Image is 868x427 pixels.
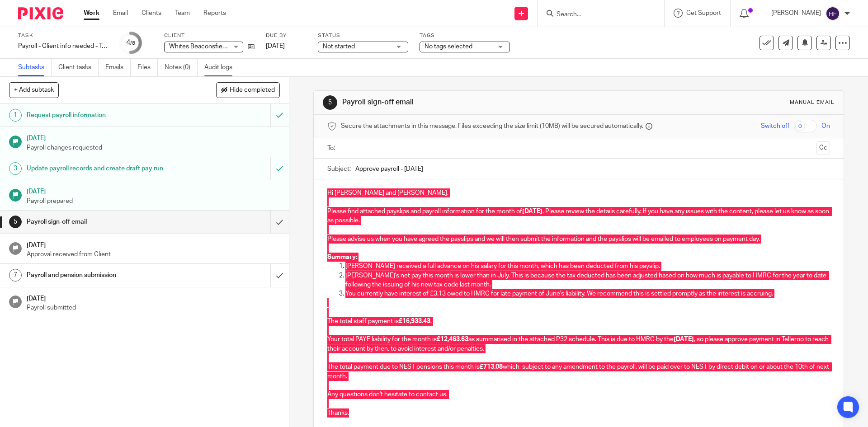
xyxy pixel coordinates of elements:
[790,99,835,106] div: Manual email
[27,108,183,122] h1: Request payroll information
[327,164,351,174] label: Subject:
[175,9,190,18] a: Team
[399,318,430,324] strong: £16,933.43
[18,42,108,51] div: Payroll - Client info needed - Telleroo
[18,7,63,19] img: Pixie
[327,298,830,380] p: The total staff payment is . Your total PAYE liability for the month is as summarised in the atta...
[345,262,830,271] p: [PERSON_NAME] received a full advance on his salary for this month, which has been deducted from ...
[230,87,275,94] span: Hide completed
[203,9,226,18] a: Reports
[9,216,22,228] div: 5
[27,197,280,206] p: Payroll prepared
[9,82,59,98] button: + Add subtask
[27,131,280,143] h1: [DATE]
[142,9,161,18] a: Clients
[84,9,99,18] a: Work
[342,98,598,107] h1: Payroll sign-off email
[341,122,643,131] span: Secure the attachments in this message. Files exceeding the size limit (10MB) will be secured aut...
[130,41,135,46] small: /8
[169,43,250,50] span: Whites Beaconsfield Limited
[761,122,789,131] span: Switch off
[9,269,22,282] div: 7
[674,336,694,343] strong: [DATE]
[9,162,22,175] div: 3
[327,254,357,260] strong: Summary:
[686,10,721,16] span: Get Support
[113,9,128,18] a: Email
[425,43,472,50] span: No tags selected
[58,59,99,76] a: Client tasks
[27,239,280,250] h1: [DATE]
[556,11,637,19] input: Search
[420,32,510,39] label: Tags
[345,289,830,298] p: You currently have interest of £3.13 owed to HMRC for late payment of June's liability. We recomm...
[18,59,52,76] a: Subtasks
[327,144,337,153] label: To:
[164,32,255,39] label: Client
[266,32,307,39] label: Due by
[318,32,408,39] label: Status
[126,38,135,48] div: 4
[266,43,285,49] span: [DATE]
[27,143,280,152] p: Payroll changes requested
[18,32,108,39] label: Task
[27,268,183,282] h1: Payroll and pension submission
[27,250,280,259] p: Approval received from Client
[437,336,468,343] strong: £12,463.63
[522,208,542,215] strong: [DATE]
[165,59,198,76] a: Notes (0)
[27,215,183,229] h1: Payroll sign-off email
[137,59,158,76] a: Files
[323,95,337,110] div: 5
[345,271,830,290] p: [PERSON_NAME]'s net pay this month is lower than in July. This is because the tax deducted has be...
[327,235,830,244] p: Please advise us when you have agreed the payslips and we will then submit the information and th...
[216,82,280,98] button: Hide completed
[27,162,183,175] h1: Update payroll records and create draft pay run
[9,109,22,122] div: 1
[480,364,503,370] strong: £713.08
[105,59,131,76] a: Emails
[821,122,830,131] span: On
[27,292,280,303] h1: [DATE]
[327,188,830,225] p: Hi [PERSON_NAME] and [PERSON_NAME], Please find attached payslips and payroll information for the...
[826,6,840,21] img: svg%3E
[771,9,821,18] p: [PERSON_NAME]
[323,43,355,50] span: Not started
[204,59,239,76] a: Audit logs
[327,399,830,418] p: Thanks,
[816,141,830,155] button: Cc
[27,185,280,196] h1: [DATE]
[327,381,830,399] p: Any questions don't hesitate to contact us.
[27,303,280,312] p: Payroll submitted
